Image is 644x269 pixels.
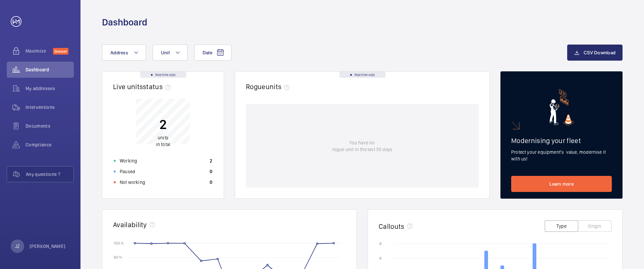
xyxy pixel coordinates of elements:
[25,48,53,54] span: Maximize
[15,243,20,250] p: JZ
[143,82,173,91] span: status
[25,123,74,129] span: Documents
[113,220,147,229] h2: Availability
[161,50,170,55] span: Unit
[379,256,382,261] text: 6
[153,45,187,61] button: Unit
[102,45,146,61] button: Address
[25,66,74,73] span: Dashboard
[584,50,615,55] span: CSV Download
[567,45,623,61] button: CSV Download
[339,72,385,78] div: Real time data
[120,179,145,186] p: Not working
[156,116,170,133] p: 2
[158,135,168,140] span: units
[120,168,135,175] p: Paused
[203,50,212,55] span: Date
[25,104,74,111] span: Interventions
[511,149,612,162] p: Protect your equipment's value, modernise it with us!
[102,16,147,28] h1: Dashboard
[210,168,212,175] p: 0
[578,220,611,232] button: Origin
[53,48,68,55] span: Discover
[511,136,612,145] h2: Modernising your fleet
[545,220,578,232] button: Type
[25,141,74,148] span: Compliance
[266,82,292,91] span: units
[379,241,382,246] text: 8
[194,45,231,61] button: Date
[30,243,66,250] p: [PERSON_NAME]
[156,134,170,148] p: in total
[210,157,212,164] p: 2
[210,179,212,186] p: 0
[114,255,122,260] text: 80 %
[246,82,292,91] h2: Rogue
[332,139,392,153] p: You have no rogue unit in the last 30 days
[140,72,186,78] div: Real time data
[120,157,137,164] p: Working
[25,85,74,92] span: My addresses
[379,222,405,230] h2: Callouts
[511,176,612,192] a: Learn more
[113,82,173,91] h2: Live units
[110,50,128,55] span: Address
[114,241,124,245] text: 100 %
[26,171,73,178] span: Any questions ?
[549,89,574,126] img: marketing-card.svg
